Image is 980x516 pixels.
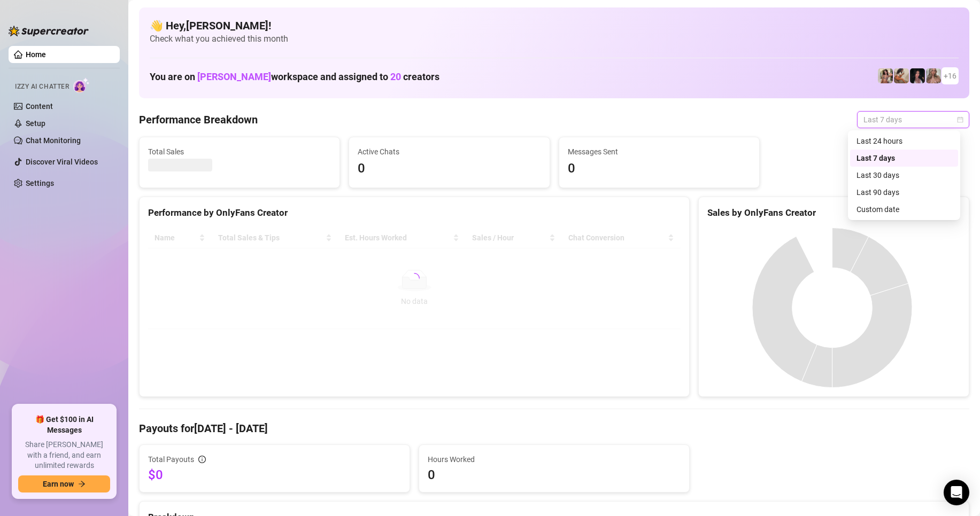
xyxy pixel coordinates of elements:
span: 20 [390,71,401,82]
div: Last 7 days [850,150,958,167]
div: Custom date [850,201,958,218]
div: Last 90 days [856,186,952,198]
span: arrow-right [78,480,86,488]
div: Last 24 hours [850,132,958,150]
span: 0 [358,159,541,179]
span: Active Chats [358,146,541,158]
a: Settings [26,179,54,187]
h4: 👋 Hey, [PERSON_NAME] ! [150,18,959,33]
div: Performance by OnlyFans Creator [148,206,681,220]
h1: You are on workspace and assigned to creators [150,71,439,83]
img: Baby (@babyyyybellaa) [910,68,925,83]
a: Chat Monitoring [26,136,81,145]
span: Hours Worked [428,454,681,465]
span: Total Payouts [148,454,194,465]
h4: Payouts for [DATE] - [DATE] [139,421,969,436]
div: Last 30 days [850,167,958,184]
h4: Performance Breakdown [139,112,258,127]
a: Setup [26,119,45,128]
span: loading [409,273,420,284]
button: Earn nowarrow-right [18,475,110,492]
span: Check what you achieved this month [150,33,959,45]
span: [PERSON_NAME] [197,71,271,82]
img: Kayla (@kaylathaylababy) [894,68,909,83]
span: Share [PERSON_NAME] with a friend, and earn unlimited rewards [18,440,110,471]
a: Discover Viral Videos [26,158,98,166]
span: + 16 [944,70,956,82]
span: info-circle [198,456,206,463]
span: Total Sales [148,146,331,158]
span: Earn now [43,480,74,488]
div: Sales by OnlyFans Creator [707,206,960,220]
img: AI Chatter [73,77,90,93]
div: Last 90 days [850,184,958,201]
img: Kenzie (@dmaxkenz) [926,68,941,83]
a: Content [26,102,53,111]
span: 0 [568,159,751,179]
span: Izzy AI Chatter [15,82,69,92]
img: logo-BBDzfeDw.svg [9,26,89,36]
div: Last 30 days [856,169,952,181]
img: Avry (@avryjennervip) [878,68,893,83]
span: calendar [957,116,963,123]
div: Last 7 days [856,152,952,164]
span: $0 [148,466,401,483]
span: Last 7 days [863,112,963,128]
div: Last 24 hours [856,135,952,147]
div: Custom date [856,204,952,215]
a: Home [26,50,46,59]
span: 0 [428,466,681,483]
div: Open Intercom Messenger [944,480,969,505]
span: Messages Sent [568,146,751,158]
span: 🎁 Get $100 in AI Messages [18,415,110,435]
